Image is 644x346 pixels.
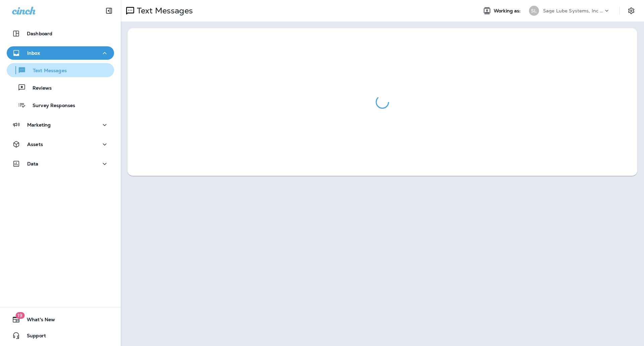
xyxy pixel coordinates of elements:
[7,329,114,342] button: Support
[7,46,114,60] button: Inbox
[529,6,539,16] div: SL
[7,138,114,151] button: Assets
[7,27,114,40] button: Dashboard
[26,68,67,74] p: Text Messages
[543,8,603,13] p: Sage Lube Systems, Inc dba LOF Xpress Oil Change
[7,98,114,112] button: Survey Responses
[27,50,40,56] p: Inbox
[100,4,118,17] button: Collapse Sidebar
[7,118,114,132] button: Marketing
[20,317,55,325] span: What's New
[27,31,52,36] p: Dashboard
[7,313,114,326] button: 19What's New
[134,6,193,16] p: Text Messages
[7,81,114,95] button: Reviews
[20,333,46,341] span: Support
[7,63,114,77] button: Text Messages
[494,8,522,14] span: Working as:
[625,5,637,17] button: Settings
[26,103,75,109] p: Survey Responses
[27,122,51,128] p: Marketing
[7,157,114,170] button: Data
[27,161,39,166] p: Data
[15,312,24,319] span: 19
[27,142,43,147] p: Assets
[26,85,52,92] p: Reviews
